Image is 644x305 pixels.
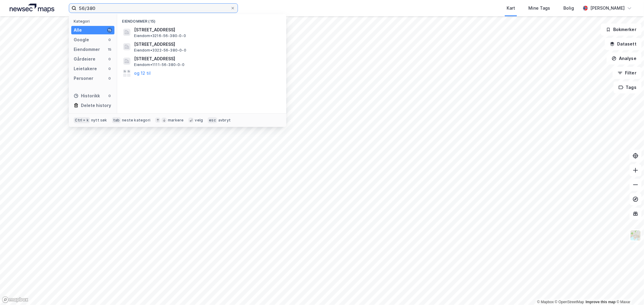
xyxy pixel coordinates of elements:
span: [STREET_ADDRESS] [134,41,279,48]
div: markere [168,118,184,123]
div: Bolig [563,5,574,12]
div: 0 [107,57,112,61]
div: esc [208,117,217,123]
span: [STREET_ADDRESS] [134,26,279,33]
div: avbryt [218,118,231,123]
div: Ctrl + k [74,117,90,123]
div: 15 [107,28,112,33]
div: 0 [107,37,112,42]
span: Eiendom • 3216-56-380-0-0 [134,33,186,38]
div: Mine Tags [528,5,550,12]
a: OpenStreetMap [555,300,584,304]
div: nytt søk [91,118,107,123]
a: Mapbox [537,300,554,304]
div: Historikk [74,92,100,99]
span: Eiendom • 1111-56-380-0-0 [134,62,184,67]
div: Kontrollprogram for chat [614,276,644,305]
div: velg [195,118,203,123]
button: Filter [613,67,642,79]
div: [PERSON_NAME] [590,5,625,12]
div: Eiendommer (15) [117,14,286,25]
iframe: Chat Widget [614,276,644,305]
div: 0 [107,93,112,98]
button: Datasett [605,38,642,50]
div: neste kategori [122,118,150,123]
div: Gårdeiere [74,55,95,63]
div: 15 [107,47,112,52]
input: Søk på adresse, matrikkel, gårdeiere, leietakere eller personer [76,4,230,13]
div: Delete history [81,102,111,109]
span: Eiendom • 3322-56-380-0-0 [134,48,186,53]
div: Kategori [74,19,114,24]
div: 0 [107,66,112,71]
div: Personer [74,75,93,82]
button: og 12 til [134,70,151,77]
div: Alle [74,27,82,34]
div: 0 [107,76,112,81]
div: Eiendommer [74,46,100,53]
button: Analyse [607,52,642,64]
div: Kart [507,5,515,12]
button: Bokmerker [601,24,642,36]
a: Improve this map [586,300,616,304]
span: [STREET_ADDRESS] [134,55,279,62]
div: tab [112,117,121,123]
div: Leietakere [74,65,97,72]
button: Tags [614,81,642,93]
a: Mapbox homepage [2,296,28,303]
img: logo.a4113a55bc3d86da70a041830d287a7e.svg [10,4,54,13]
div: Google [74,36,89,43]
img: Z [630,230,641,241]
